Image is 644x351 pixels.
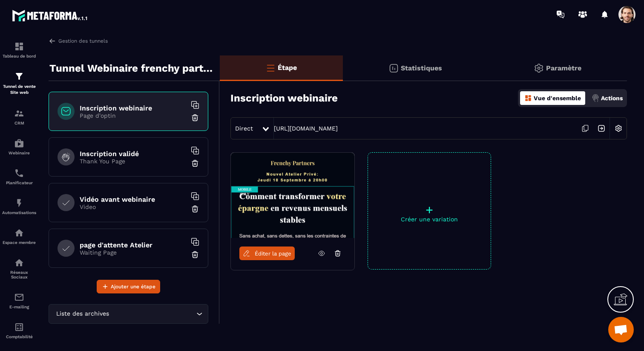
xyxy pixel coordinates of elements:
[608,317,634,342] a: Ouvrir le chat
[80,195,186,203] h6: Vidéo avant webinaire
[592,94,599,102] img: actions.d6e523a2.png
[49,60,213,77] p: Tunnel Webinaire frenchy partners
[2,102,36,132] a: formationformationCRM
[2,305,36,309] p: E-mailing
[239,247,295,260] a: Éditer la page
[191,205,199,213] img: trash
[80,241,186,249] h6: page d'attente Atelier
[278,64,297,72] p: Étape
[231,153,354,238] img: image
[54,309,111,319] span: Liste des archives
[49,37,108,45] a: Gestion des tunnels
[14,41,24,52] img: formation
[593,120,609,136] img: arrow-next.bcc2205e.svg
[2,132,36,162] a: automationsautomationsWebinaire
[401,64,442,72] p: Statistiques
[80,203,186,210] p: Video
[610,120,627,136] img: setting-w.858f3a88.svg
[12,8,89,23] img: logo
[524,94,532,102] img: dashboard-orange.40269519.svg
[2,316,36,345] a: accountantaccountantComptabilité
[2,35,36,65] a: formationformationTableau de bord
[14,138,24,148] img: automations
[80,112,186,119] p: Page d'optin
[97,280,160,293] button: Ajouter une étape
[14,71,24,81] img: formation
[2,84,36,96] p: Tunnel de vente Site web
[2,210,36,215] p: Automatisations
[534,95,581,102] p: Vue d'ensemble
[534,63,544,73] img: setting-gr.5f69749f.svg
[2,180,36,185] p: Planificateur
[255,250,291,257] span: Éditer la page
[14,168,24,178] img: scheduler
[546,64,581,72] p: Paramètre
[2,270,36,279] p: Réseaux Sociaux
[191,113,199,122] img: trash
[230,92,338,104] h3: Inscription webinaire
[368,216,491,223] p: Créer une variation
[191,250,199,259] img: trash
[80,249,186,256] p: Waiting Page
[191,159,199,168] img: trash
[49,37,56,45] img: arrow
[111,282,155,291] span: Ajouter une étape
[265,63,276,73] img: bars-o.4a397970.svg
[2,191,36,221] a: automationsautomationsAutomatisations
[601,95,623,102] p: Actions
[2,65,36,102] a: formationformationTunnel de vente Site web
[14,108,24,119] img: formation
[49,304,208,324] div: Search for option
[235,125,253,132] span: Direct
[14,292,24,302] img: email
[80,104,186,112] h6: Inscription webinaire
[2,240,36,245] p: Espace membre
[388,63,399,73] img: stats.20deebd0.svg
[2,334,36,339] p: Comptabilité
[368,204,491,216] p: +
[14,228,24,238] img: automations
[14,258,24,268] img: social-network
[2,221,36,251] a: automationsautomationsEspace membre
[111,309,194,319] input: Search for option
[80,150,186,158] h6: Inscription validé
[14,322,24,332] img: accountant
[2,251,36,286] a: social-networksocial-networkRéseaux Sociaux
[274,125,338,132] a: [URL][DOMAIN_NAME]
[80,158,186,165] p: Thank You Page
[2,54,36,58] p: Tableau de bord
[2,286,36,316] a: emailemailE-mailing
[2,151,36,155] p: Webinaire
[2,162,36,191] a: schedulerschedulerPlanificateur
[2,121,36,125] p: CRM
[14,198,24,208] img: automations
